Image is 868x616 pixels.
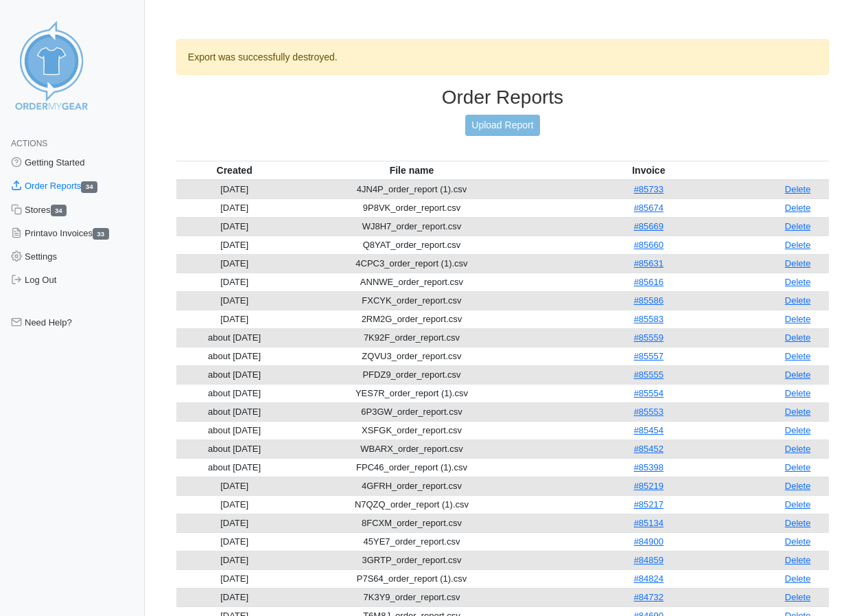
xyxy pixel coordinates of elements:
a: #85555 [634,369,664,380]
a: Upload Report [465,115,539,136]
td: 2RM2G_order_report.csv [292,310,530,328]
td: about [DATE] [176,421,293,440]
td: 8FCXM_order_report.csv [292,514,530,532]
span: 33 [93,228,109,240]
td: 9P8VK_order_report.csv [292,198,530,217]
td: about [DATE] [176,384,293,402]
a: #85631 [634,258,664,269]
td: 4CPC3_order_report (1).csv [292,254,530,273]
td: N7QZQ_order_report (1).csv [292,495,530,514]
a: Delete [785,536,811,547]
td: [DATE] [176,217,293,236]
a: #84859 [634,555,664,565]
th: Invoice [531,161,767,180]
a: Delete [785,481,811,491]
td: 45YE7_order_report.csv [292,532,530,551]
td: WJ8H7_order_report.csv [292,217,530,236]
a: Delete [785,277,811,287]
td: 4JN4P_order_report (1).csv [292,180,530,199]
th: Created [176,161,293,180]
td: [DATE] [176,551,293,569]
td: 7K92F_order_report.csv [292,328,530,347]
a: Delete [785,499,811,510]
a: Delete [785,555,811,565]
a: #85733 [634,184,664,194]
a: #85586 [634,295,664,306]
a: Delete [785,407,811,417]
td: 6P3GW_order_report.csv [292,402,530,421]
td: [DATE] [176,291,293,310]
a: #85557 [634,351,664,361]
a: #84900 [634,536,664,547]
td: PFDZ9_order_report.csv [292,365,530,384]
a: Delete [785,573,811,584]
span: Actions [11,139,47,148]
a: Delete [785,592,811,602]
td: 3GRTP_order_report.csv [292,551,530,569]
td: [DATE] [176,180,293,199]
a: #85553 [634,407,664,417]
td: about [DATE] [176,347,293,365]
a: #85559 [634,332,664,343]
td: about [DATE] [176,365,293,384]
td: [DATE] [176,477,293,495]
td: ZQVU3_order_report.csv [292,347,530,365]
a: #84824 [634,573,664,584]
td: about [DATE] [176,440,293,458]
td: XSFGK_order_report.csv [292,421,530,440]
a: Delete [785,351,811,361]
a: Delete [785,369,811,380]
a: #85219 [634,481,664,491]
td: FXCYK_order_report.csv [292,291,530,310]
div: Export was successfully destroyed. [176,39,829,75]
td: 7K3Y9_order_report.csv [292,588,530,606]
td: about [DATE] [176,402,293,421]
a: Delete [785,425,811,435]
a: #85398 [634,462,664,472]
td: [DATE] [176,254,293,273]
a: Delete [785,295,811,306]
th: File name [292,161,530,180]
a: #85669 [634,221,664,231]
td: about [DATE] [176,458,293,477]
td: about [DATE] [176,328,293,347]
td: [DATE] [176,310,293,328]
a: Delete [785,462,811,472]
td: [DATE] [176,532,293,551]
td: FPC46_order_report (1).csv [292,458,530,477]
td: YES7R_order_report (1).csv [292,384,530,402]
a: Delete [785,203,811,213]
span: 34 [51,205,67,216]
td: ANNWE_order_report.csv [292,273,530,291]
a: Delete [785,444,811,454]
td: [DATE] [176,273,293,291]
a: #85616 [634,277,664,287]
td: Q8YAT_order_report.csv [292,236,530,254]
td: [DATE] [176,495,293,514]
h3: Order Reports [176,86,829,109]
a: #85452 [634,444,664,454]
a: Delete [785,184,811,194]
td: [DATE] [176,198,293,217]
a: #85554 [634,388,664,398]
a: Delete [785,388,811,398]
td: [DATE] [176,236,293,254]
td: 4GFRH_order_report.csv [292,477,530,495]
td: [DATE] [176,514,293,532]
a: #85217 [634,499,664,510]
td: P7S64_order_report (1).csv [292,569,530,588]
a: #85660 [634,240,664,250]
a: Delete [785,258,811,269]
td: [DATE] [176,588,293,606]
td: WBARX_order_report.csv [292,440,530,458]
a: #84732 [634,592,664,602]
a: Delete [785,314,811,324]
a: Delete [785,221,811,231]
a: #85454 [634,425,664,435]
a: #85583 [634,314,664,324]
a: #85674 [634,203,664,213]
a: #85134 [634,518,664,528]
a: Delete [785,332,811,343]
a: Delete [785,240,811,250]
td: [DATE] [176,569,293,588]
